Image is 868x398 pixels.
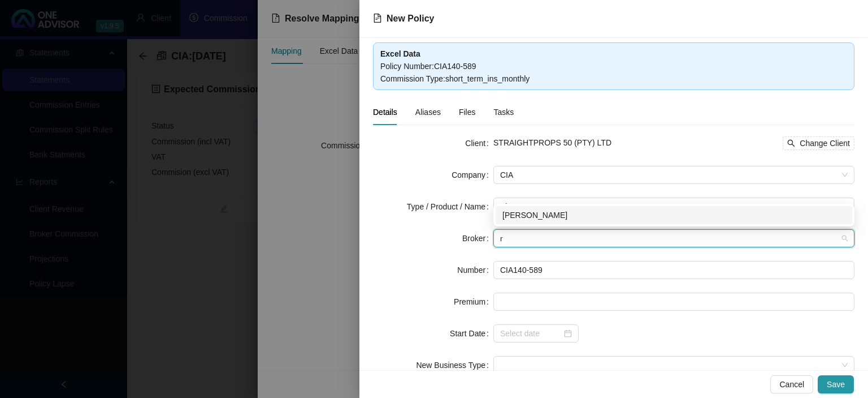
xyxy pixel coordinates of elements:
label: Start Date [450,324,493,343]
button: Change Client [783,136,854,150]
div: Policy Number : CIA140-589 [380,60,847,72]
span: Files [459,108,476,116]
label: Broker [462,229,493,247]
label: Company [452,166,493,184]
span: Aliases [415,108,441,116]
input: Select date [500,327,562,340]
span: STRAIGHTPROPS 50 (PTY) LTD [493,138,611,147]
b: Excel Data [380,49,420,58]
span: search [787,139,795,147]
label: New Business Type [416,356,493,374]
button: Cancel [770,375,813,393]
span: New Policy [387,14,434,23]
label: Type / Product / Name [407,198,493,216]
span: CIA [500,166,848,183]
span: Details [373,108,397,116]
label: Client [465,134,493,152]
span: Save [827,378,845,391]
span: file-text [373,14,382,23]
div: Commission Type : short_term_ins_monthly [380,72,847,85]
label: Number [457,261,493,279]
span: Tasks [494,108,514,116]
div: [PERSON_NAME] [502,209,845,221]
label: Premium [454,293,493,311]
span: Short Term Insurance [500,198,848,215]
span: Change Client [800,137,850,149]
button: Save [818,375,854,393]
span: Cancel [779,378,804,391]
div: Renier Van Rooyen [496,206,852,224]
